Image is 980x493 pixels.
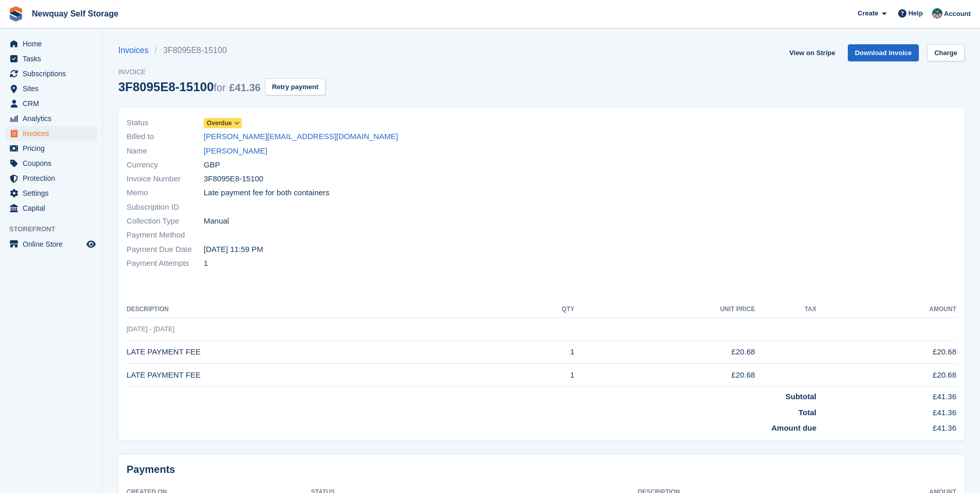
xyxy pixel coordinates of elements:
[204,215,229,227] span: Manual
[798,408,816,417] strong: Total
[204,159,220,171] span: GBP
[127,341,509,364] td: LATE PAYMENT FEE
[23,37,84,51] span: Home
[204,187,329,199] span: Late payment fee for both containers
[5,96,97,111] a: menu
[927,44,965,61] a: Charge
[127,187,204,199] span: Memo
[5,66,97,81] a: menu
[23,111,84,126] span: Analytics
[5,81,97,96] a: menu
[127,258,204,269] span: Payment Attempts
[118,44,155,57] a: Invoices
[509,364,574,387] td: 1
[23,201,84,215] span: Capital
[204,131,398,143] a: [PERSON_NAME][EMAIL_ADDRESS][DOMAIN_NAME]
[5,141,97,156] a: menu
[5,201,97,215] a: menu
[207,118,232,128] span: Overdue
[23,52,84,66] span: Tasks
[127,463,956,476] h2: Payments
[23,96,84,111] span: CRM
[127,364,509,387] td: LATE PAYMENT FEE
[816,301,956,318] th: Amount
[23,156,84,171] span: Coupons
[5,237,97,251] a: menu
[5,171,97,185] a: menu
[127,229,204,241] span: Payment Method
[204,258,208,269] span: 1
[127,301,509,318] th: Description
[204,117,242,129] a: Overdue
[23,171,84,185] span: Protection
[5,111,97,126] a: menu
[127,215,204,227] span: Collection Type
[23,141,84,156] span: Pricing
[755,301,816,318] th: Tax
[204,173,263,185] span: 3F8095E8-15100
[785,44,839,61] a: View on Stripe
[816,403,956,419] td: £41.36
[848,44,919,61] a: Download Invoice
[265,78,326,95] button: Retry payment
[127,325,174,333] span: [DATE] - [DATE]
[5,37,97,51] a: menu
[229,82,261,93] span: £41.36
[5,126,97,141] a: menu
[816,341,956,364] td: £20.68
[23,66,84,81] span: Subscriptions
[908,8,923,19] span: Help
[23,126,84,141] span: Invoices
[816,418,956,434] td: £41.36
[204,244,263,256] time: 2025-02-27 23:59:59 UTC
[23,81,84,96] span: Sites
[213,82,225,93] span: for
[8,6,24,22] img: stora-icon-8386f47178a22dfd0bd8f6a31ec36ba5ce8667c1dd55bd0f319d3a0aa187defe.svg
[28,5,122,22] a: Newquay Self Storage
[23,237,84,251] span: Online Store
[575,301,755,318] th: Unit Price
[575,364,755,387] td: £20.68
[118,80,261,94] div: 3F8095E8-15100
[816,364,956,387] td: £20.68
[127,159,204,171] span: Currency
[127,173,204,185] span: Invoice Number
[932,8,942,19] img: Tina
[9,224,102,234] span: Storefront
[204,145,267,157] a: [PERSON_NAME]
[772,423,817,432] strong: Amount due
[858,8,878,19] span: Create
[575,341,755,364] td: £20.68
[118,67,326,77] span: Invoice
[127,117,204,129] span: Status
[816,387,956,403] td: £41.36
[786,392,816,401] strong: Subtotal
[118,44,326,57] nav: breadcrumbs
[944,9,971,19] span: Account
[509,301,574,318] th: QTY
[509,341,574,364] td: 1
[127,145,204,157] span: Name
[23,186,84,200] span: Settings
[85,238,97,250] a: Preview store
[5,186,97,200] a: menu
[127,131,204,143] span: Billed to
[127,244,204,256] span: Payment Due Date
[5,52,97,66] a: menu
[127,201,204,213] span: Subscription ID
[5,156,97,171] a: menu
